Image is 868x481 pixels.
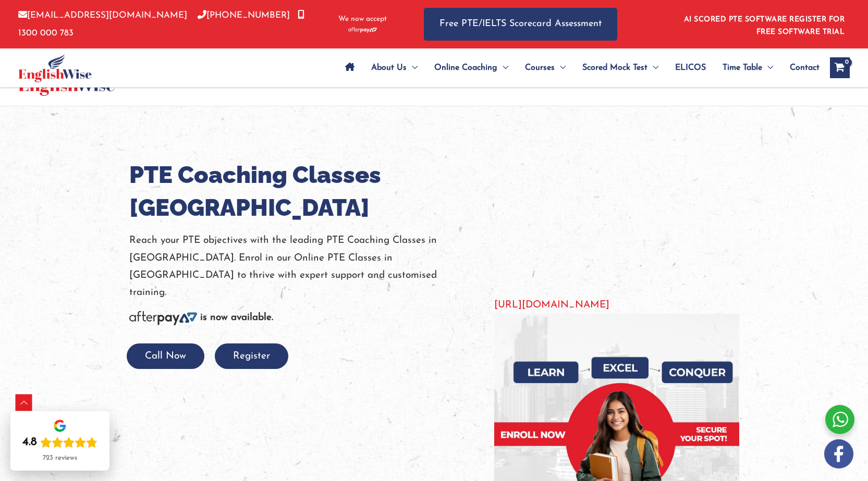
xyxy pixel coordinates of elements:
a: AI SCORED PTE SOFTWARE REGISTER FOR FREE SOFTWARE TRIAL [684,16,845,36]
b: is now available. [200,313,273,323]
a: 1300 000 783 [18,11,304,37]
span: Menu Toggle [647,50,658,86]
div: 4.8 [22,435,37,450]
span: About Us [371,50,407,86]
img: cropped-ew-logo [18,54,92,82]
span: Courses [525,50,555,86]
a: [PHONE_NUMBER] [198,11,290,20]
span: Contact [790,50,820,86]
img: Afterpay-Logo [348,27,377,33]
a: Time TableMenu Toggle [714,50,781,86]
span: Menu Toggle [762,50,773,86]
button: Call Now [127,343,204,369]
a: Free PTE/IELTS Scorecard Assessment [424,8,617,41]
p: Reach your PTE objectives with the leading PTE Coaching Classes in [GEOGRAPHIC_DATA]. Enrol in ou... [129,232,479,301]
a: Contact [781,50,820,86]
a: [URL][DOMAIN_NAME] [494,300,609,310]
a: [EMAIL_ADDRESS][DOMAIN_NAME] [18,11,187,20]
a: Call Now [127,351,204,361]
a: Register [215,351,288,361]
span: We now accept [338,14,387,24]
span: Menu Toggle [497,50,508,86]
a: ELICOS [667,50,714,86]
a: Online CoachingMenu Toggle [426,50,517,86]
span: Online Coaching [434,50,497,86]
span: ELICOS [675,50,706,86]
aside: Header Widget 1 [678,7,850,41]
h1: PTE Coaching Classes [GEOGRAPHIC_DATA] [129,158,479,224]
button: Register [215,343,288,369]
a: About UsMenu Toggle [363,50,426,86]
div: 723 reviews [43,454,77,462]
a: CoursesMenu Toggle [517,50,574,86]
span: Time Table [723,50,762,86]
span: Menu Toggle [555,50,566,86]
div: Rating: 4.8 out of 5 [22,435,97,450]
img: Afterpay-Logo [129,311,197,325]
a: View Shopping Cart, empty [830,57,850,78]
span: Menu Toggle [407,50,418,86]
span: Scored Mock Test [582,50,647,86]
nav: Site Navigation: Main Menu [337,50,820,86]
img: white-facebook.png [824,439,853,468]
a: Scored Mock TestMenu Toggle [574,50,667,86]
